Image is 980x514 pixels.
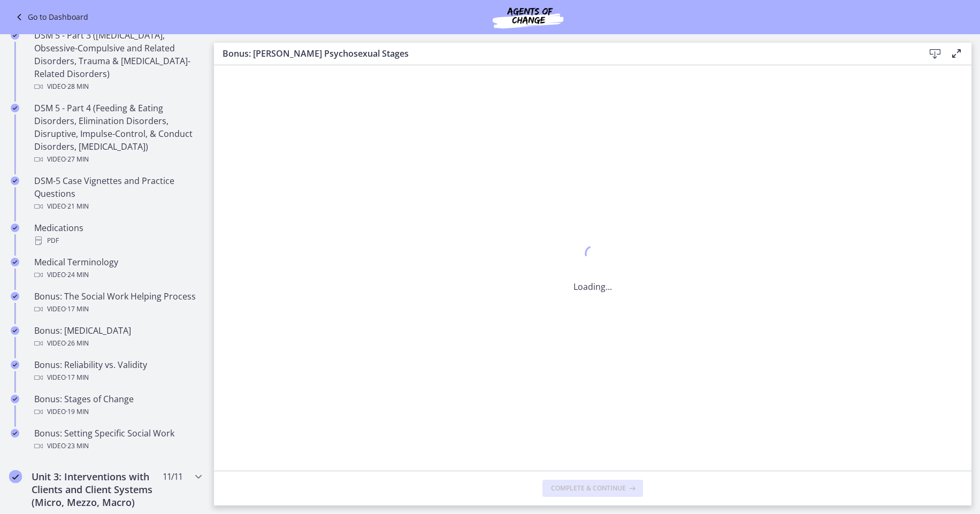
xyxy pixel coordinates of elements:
div: PDF [34,234,201,247]
div: Video [34,337,201,350]
div: Video [34,268,201,281]
i: Completed [11,31,19,40]
div: DSM 5 - Part 3 ([MEDICAL_DATA], Obsessive-Compulsive and Related Disorders, Trauma & [MEDICAL_DAT... [34,29,201,93]
img: Agents of Change [464,4,592,30]
span: · 24 min [66,268,89,281]
div: Medical Terminology [34,256,201,281]
p: Loading... [573,280,612,293]
span: 11 / 11 [163,470,182,483]
div: Video [34,371,201,384]
div: Video [34,440,201,452]
i: Completed [11,177,19,185]
span: · 26 min [66,337,89,350]
i: Completed [11,258,19,266]
div: Video [34,153,201,166]
i: Completed [11,326,19,335]
div: Video [34,80,201,93]
span: · 28 min [66,80,89,93]
div: Video [34,200,201,213]
i: Completed [11,360,19,369]
div: Bonus: Reliability vs. Validity [34,358,201,384]
div: Bonus: The Social Work Helping Process [34,290,201,316]
div: Bonus: Stages of Change [34,393,201,418]
i: Completed [9,470,22,483]
div: DSM-5 Case Vignettes and Practice Questions [34,174,201,213]
div: Bonus: [MEDICAL_DATA] [34,324,201,350]
div: 1 [573,243,612,267]
i: Completed [11,395,19,403]
i: Completed [11,104,19,112]
i: Completed [11,224,19,232]
span: Complete & continue [551,484,626,493]
div: Bonus: Setting Specific Social Work [34,427,201,452]
i: Completed [11,429,19,438]
a: Go to Dashboard [13,11,88,24]
div: Video [34,405,201,418]
span: · 19 min [66,405,89,418]
div: Video [34,303,201,316]
i: Completed [11,292,19,301]
span: · 17 min [66,303,89,316]
span: · 17 min [66,371,89,384]
div: Medications [34,221,201,247]
button: Complete & continue [542,480,643,497]
h3: Bonus: [PERSON_NAME] Psychosexual Stages [223,47,907,60]
span: · 27 min [66,153,89,166]
span: · 21 min [66,200,89,213]
div: DSM 5 - Part 4 (Feeding & Eating Disorders, Elimination Disorders, Disruptive, Impulse-Control, &... [34,102,201,166]
h2: Unit 3: Interventions with Clients and Client Systems (Micro, Mezzo, Macro) [32,470,162,509]
span: · 23 min [66,440,89,452]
